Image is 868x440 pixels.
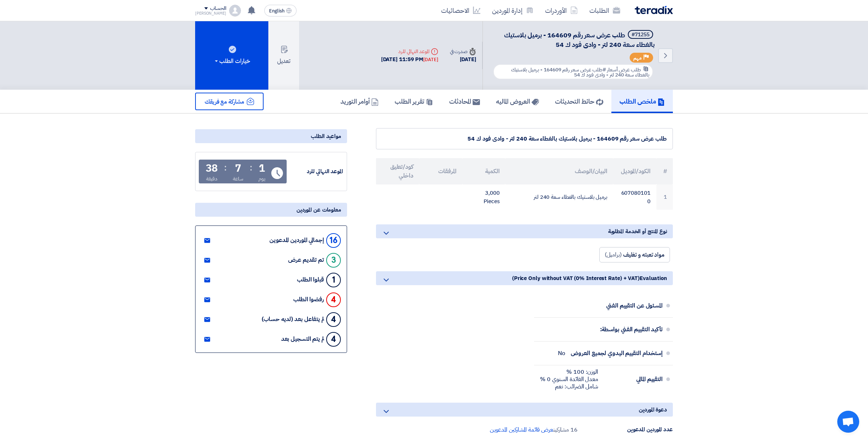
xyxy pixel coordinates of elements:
[604,370,663,388] div: التقييم المالي
[619,97,665,105] h5: ملخص الطلب
[195,21,268,90] button: خيارات الطلب
[632,32,649,37] div: #71255
[462,158,506,184] th: الكمية
[195,203,347,217] div: معلومات عن الموردين
[640,274,667,282] span: Evaluation
[435,2,486,19] a: الاحصائيات
[326,233,341,248] div: 16
[387,90,441,113] a: تقرير الطلب
[326,312,341,327] div: 4
[511,66,649,79] span: #طلب عرض سعر رقم 164609 - برميل بلاستيك بالغطاء سعة 240 لتر - وادى فود ك 54
[259,163,265,174] div: 1
[326,292,341,307] div: 4
[332,90,387,113] a: أوامر التوريد
[547,90,611,113] a: حائط التحديثات
[381,55,438,64] div: [DATE] 11:59 PM
[600,321,663,338] div: تأكيد التقييم الفني بواسطة:
[376,158,419,184] th: كود/تعليق داخلي
[441,90,488,113] a: المحادثات
[462,184,506,210] td: 3,000 Pieces
[539,2,584,19] a: الأوردرات
[555,97,603,105] h5: حائط التحديثات
[656,184,673,210] td: 1
[837,411,859,433] div: Open chat
[210,5,226,12] div: الحساب
[540,368,598,376] div: الوزن: 100 %
[512,274,640,282] span: (Price Only without VAT (0% Interest Rate) + VAT)
[395,97,433,105] h5: تقرير الطلب
[326,332,341,347] div: 4
[269,8,284,14] span: English
[297,276,324,283] div: قبلوا الطلب
[604,297,663,314] div: المسئول عن التقييم الفني
[258,175,265,183] div: يوم
[206,163,218,174] div: 38
[288,257,324,264] div: تم تقديم عرض
[607,66,641,74] span: طلب عرض أسعار
[639,406,667,414] span: دعوة الموردين
[206,175,217,183] div: دقيقة
[611,90,673,113] a: ملخص الطلب
[423,56,438,63] div: [DATE]
[269,237,324,244] div: إجمالي الموردين المدعوين
[281,336,324,343] div: لم يتم التسجيل بعد
[571,344,663,362] div: إستخدام التقييم اليدوي لجميع العروض
[505,158,613,184] th: البيان/الوصف
[381,48,438,55] div: الموعد النهائي للرد
[326,273,341,287] div: 1
[293,296,324,303] div: رفضوا الطلب
[450,48,476,55] div: صدرت في
[233,175,243,183] div: ساعة
[224,161,227,174] div: :
[656,158,673,184] th: #
[505,184,613,210] td: برميل بلاستيك بالغطاء سعة 240 لتر
[382,134,667,143] div: طلب عرض سعر رقم 164609 - برميل بلاستيك بالغطاء سعة 240 لتر - وادى فود ك 54
[250,161,252,174] div: :
[264,5,297,16] button: English
[635,6,673,14] img: Teradix logo
[584,2,626,19] a: الطلبات
[262,316,324,323] div: لم يتفاعل بعد (لديه حساب)
[540,376,598,383] div: معدل الفائدة السنوي 0 %
[578,425,673,434] div: عدد الموردين المدعوين
[213,57,250,66] div: خيارات الطلب
[490,425,578,434] div: 16 مشاركين
[488,90,547,113] a: العروض الماليه
[540,383,598,390] div: شامل الضرائب: نعم
[504,30,655,49] span: طلب عرض سعر رقم 164609 - برميل بلاستيك بالغطاء سعة 240 لتر - وادى فود ك 54
[492,30,655,49] h5: طلب عرض سعر رقم 164609 - برميل بلاستيك بالغطاء سعة 240 لتر - وادى فود ك 54
[605,250,622,259] span: (براميل)
[268,21,299,90] button: تعديل
[633,55,642,61] span: مهم
[195,11,226,15] div: [PERSON_NAME]
[486,2,539,19] a: إدارة الموردين
[205,97,244,106] span: مشاركة مع فريقك
[613,158,656,184] th: الكود/الموديل
[490,425,553,434] span: عرض قائمة المشاركين المدعوين
[326,253,341,268] div: 3
[558,350,565,357] div: No
[235,163,241,174] div: 7
[496,97,539,105] h5: العروض الماليه
[623,250,664,259] span: مواد تعبئه و تغليف
[613,184,656,210] td: 6070801010
[450,55,476,64] div: [DATE]
[340,97,379,105] h5: أوامر التوريد
[608,227,667,235] span: نوع المنتج أو الخدمة المطلوبة
[195,129,347,143] div: مواعيد الطلب
[419,158,462,184] th: المرفقات
[229,5,241,16] img: profile_test.png
[288,167,343,176] div: الموعد النهائي للرد
[449,97,480,105] h5: المحادثات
